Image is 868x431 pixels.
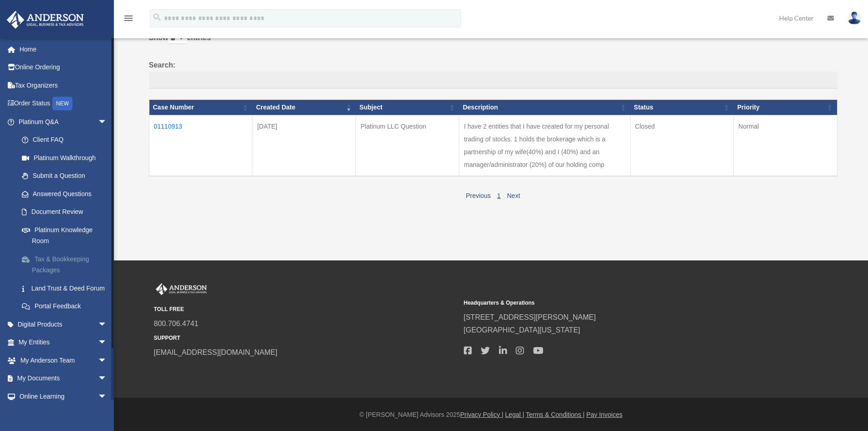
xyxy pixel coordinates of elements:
[13,149,121,167] a: Platinum Walkthrough
[630,115,734,176] td: Closed
[507,192,520,199] a: Next
[586,411,622,418] a: Pay Invoices
[356,115,459,176] td: Platinum LLC Question
[6,40,121,58] a: Home
[98,369,116,388] span: arrow_drop_down
[13,279,121,297] a: Land Trust & Deed Forum
[252,115,356,176] td: [DATE]
[734,115,837,176] td: Normal
[152,12,162,22] i: search
[464,298,767,308] small: Headquarters & Operations
[98,333,116,352] span: arrow_drop_down
[6,333,121,352] a: My Entitiesarrow_drop_down
[123,16,134,24] a: menu
[154,283,209,295] img: Anderson Advisors Platinum Portal
[168,34,187,44] select: Showentries
[98,351,116,370] span: arrow_drop_down
[459,115,630,176] td: I have 2 entities that I have created for my personal trading of stocks. 1 holds the brokerage wh...
[526,411,585,418] a: Terms & Conditions |
[149,31,837,53] label: Show entries
[114,409,868,421] div: © [PERSON_NAME] Advisors 2025
[98,315,116,334] span: arrow_drop_down
[6,351,121,369] a: My Anderson Teamarrow_drop_down
[464,313,596,321] a: [STREET_ADDRESS][PERSON_NAME]
[734,100,837,115] th: Priority: activate to sort column ascending
[13,250,121,279] a: Tax & Bookkeeping Packages
[154,333,457,343] small: SUPPORT
[13,297,121,316] a: Portal Feedback
[460,411,503,418] a: Privacy Policy |
[98,387,116,406] span: arrow_drop_down
[149,72,837,89] input: Search:
[13,131,121,149] a: Client FAQ
[630,100,734,115] th: Status: activate to sort column ascending
[6,76,121,94] a: Tax Organizers
[252,100,356,115] th: Created Date: activate to sort column ascending
[149,100,252,115] th: Case Number: activate to sort column ascending
[847,11,861,25] img: User Pic
[13,221,121,250] a: Platinum Knowledge Room
[6,58,121,77] a: Online Ordering
[6,94,121,113] a: Order StatusNEW
[154,305,457,314] small: TOLL FREE
[466,192,490,199] a: Previous
[149,115,252,176] td: 01110913
[154,348,277,356] a: [EMAIL_ADDRESS][DOMAIN_NAME]
[123,13,134,24] i: menu
[13,185,116,203] a: Answered Questions
[6,315,121,333] a: Digital Productsarrow_drop_down
[459,100,630,115] th: Description: activate to sort column ascending
[154,320,199,327] a: 800.706.4741
[505,411,524,418] a: Legal |
[13,167,121,185] a: Submit a Question
[6,387,121,405] a: Online Learningarrow_drop_down
[6,369,121,388] a: My Documentsarrow_drop_down
[497,192,501,199] a: 1
[13,203,121,221] a: Document Review
[6,113,121,131] a: Platinum Q&Aarrow_drop_down
[149,59,837,89] label: Search:
[356,100,459,115] th: Subject: activate to sort column ascending
[98,113,116,131] span: arrow_drop_down
[464,326,580,334] a: [GEOGRAPHIC_DATA][US_STATE]
[4,11,87,29] img: Anderson Advisors Platinum Portal
[52,97,72,110] div: NEW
